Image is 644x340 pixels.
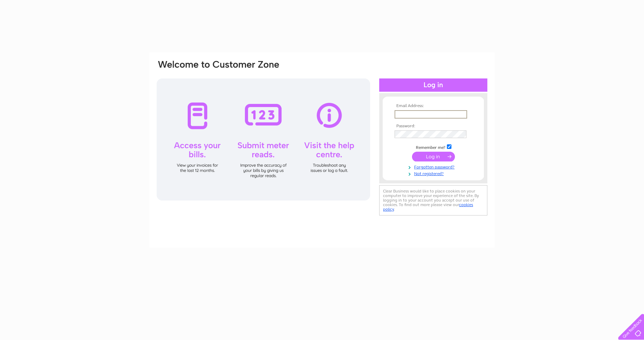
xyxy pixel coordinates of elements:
th: Email Address: [393,104,474,108]
td: Remember me? [393,143,474,150]
a: Forgotten password? [395,163,474,170]
a: Not registered? [395,170,474,176]
a: cookies policy [383,202,473,212]
input: Submit [412,152,455,161]
th: Password: [393,124,474,129]
div: Clear Business would like to place cookies on your computer to improve your experience of the sit... [379,185,487,216]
